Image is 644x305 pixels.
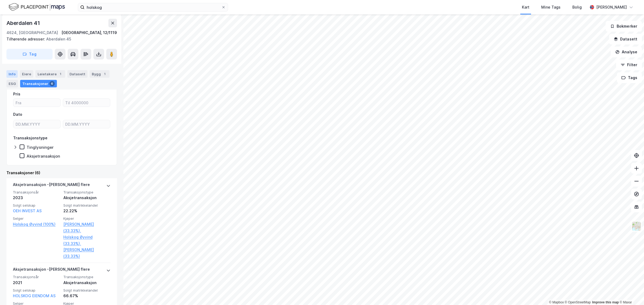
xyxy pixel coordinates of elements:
button: Analyse [611,47,642,57]
a: Holskog Øyvind (33.33%), [63,234,111,247]
div: Kart [522,4,529,10]
div: Aberdalen 41 [6,19,41,27]
a: OEH INVEST AS [13,209,42,213]
div: 1 [102,71,107,77]
div: Aksjetransaksjon - [PERSON_NAME] flere [13,181,90,190]
span: Transaksjonsår [13,190,60,195]
div: Mine Tags [541,4,561,10]
div: Datasett [67,70,87,78]
span: Kjøper [63,216,111,221]
div: [GEOGRAPHIC_DATA], 12/1119 [61,29,117,36]
span: Solgt matrikkelandel [63,203,111,208]
div: Transaksjoner (6) [6,170,117,176]
div: Kontrollprogram for chat [617,279,644,305]
button: Filter [616,59,642,70]
a: [PERSON_NAME] (33.33%), [63,221,111,234]
div: [PERSON_NAME] [596,4,627,10]
div: 66.67% [63,293,111,299]
div: 1 [58,71,63,77]
div: Dato [13,111,22,118]
div: 2021 [13,280,60,286]
div: Bygg [90,70,109,78]
a: HOLSKOG EIENDOM AS [13,293,56,298]
button: Bokmerker [606,21,642,32]
div: Aksjetransaksjon [63,280,111,286]
a: Holskog Øyvind (100%) [13,221,60,228]
span: Transaksjonsår [13,275,60,279]
div: Aberdalen 45 [6,36,113,42]
div: ESG [6,80,18,87]
div: Transaksjoner [20,80,57,87]
div: Aksjetransaksjon [63,195,111,201]
span: Tilhørende adresser: [6,37,46,41]
div: Bolig [572,4,582,10]
button: Tags [617,72,642,83]
span: Transaksjonstype [63,275,111,279]
iframe: Chat Widget [617,279,644,305]
img: Z [631,221,642,231]
input: Til 4000000 [63,99,110,107]
div: Transaksjonstype [13,135,47,141]
div: 4624, [GEOGRAPHIC_DATA] [6,29,58,36]
input: Søk på adresse, matrikkel, gårdeiere, leietakere eller personer [85,3,221,11]
a: Improve this map [592,300,619,304]
input: Fra [13,99,60,107]
a: Mapbox [549,300,564,304]
div: Pris [13,91,20,97]
span: Solgt selskap [13,288,60,293]
div: 22.22% [63,208,111,214]
span: Solgt matrikkelandel [63,288,111,293]
span: Transaksjonstype [63,190,111,195]
span: Selger [13,216,60,221]
div: Tinglysninger [27,145,54,150]
a: [PERSON_NAME] (33.33%) [63,247,111,259]
div: Info [6,70,18,78]
input: DD.MM.YYYY [63,120,110,128]
a: OpenStreetMap [565,300,591,304]
span: Solgt selskap [13,203,60,208]
div: Aksjetransaksjon [27,154,60,159]
div: 6 [49,81,55,86]
div: Leietakere [35,70,65,78]
div: Aksjetransaksjon - [PERSON_NAME] flere [13,266,90,275]
button: Tag [6,49,53,59]
div: Eiere [20,70,33,78]
input: DD.MM.YYYY [13,120,60,128]
div: 2023 [13,195,60,201]
img: logo.f888ab2527a4732fd821a326f86c7f29.svg [9,2,65,12]
button: Datasett [609,34,642,44]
